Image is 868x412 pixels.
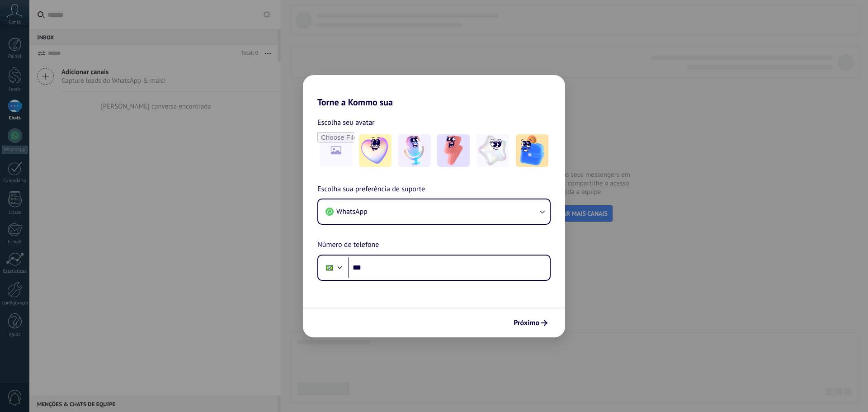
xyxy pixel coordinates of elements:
img: -2.jpeg [398,134,431,167]
h2: Torne a Kommo sua [303,75,565,108]
span: WhatsApp [336,207,368,216]
img: -3.jpeg [437,134,470,167]
button: WhatsApp [318,199,550,224]
span: Escolha seu avatar [317,117,375,128]
div: Brazil: + 55 [321,258,338,277]
span: Próximo [514,320,539,326]
span: Escolha sua preferência de suporte [317,184,425,195]
img: -1.jpeg [359,134,392,167]
img: -5.jpeg [516,134,548,167]
span: Número de telefone [317,239,379,251]
button: Próximo [509,315,552,331]
img: -4.jpeg [476,134,509,167]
